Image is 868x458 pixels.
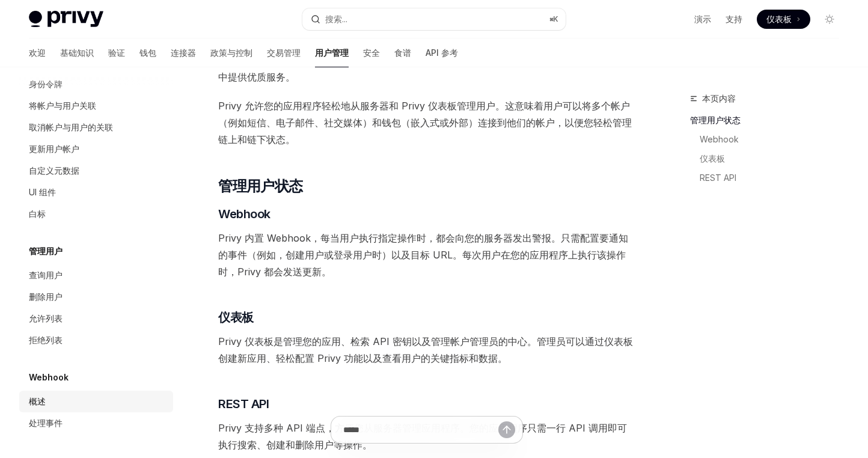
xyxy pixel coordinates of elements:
[726,13,742,25] a: 支持
[19,138,173,160] a: 更新用户帐户
[19,391,173,412] a: 概述
[820,10,839,29] button: 切换暗模式
[218,100,632,145] font: Privy 允许您的应用程序轻松地从服务器和 Privy 仪表板管理用户。这意味着用户可以将多个帐户（例如短信、电子邮件、社交媒体）和钱包（嵌入式或外部）连接到他们的帐户，以便您轻松管理链上和链...
[267,38,301,67] a: 交易管理
[108,38,125,67] a: 验证
[29,246,63,256] font: 管理用户
[363,47,380,58] font: 安全
[19,329,173,351] a: 拒绝列表
[315,38,349,67] a: 用户管理
[139,38,156,67] a: 钱包
[29,122,113,132] font: 取消帐户与用户的关联
[426,47,458,58] font: API 参考
[29,335,63,345] font: 拒绝列表
[210,38,252,67] a: 政策与控制
[700,173,736,183] font: REST API
[19,286,173,308] a: 删除用户
[325,14,347,24] font: 搜索...
[19,160,173,182] a: 自定义元数据
[363,38,380,67] a: 安全
[498,421,515,438] button: 发送消息
[394,47,411,58] font: 食谱
[690,115,741,125] font: 管理用户状态
[218,232,628,278] font: Privy 内置 Webhook，每当用户执行指定操作时，都会向您的服务器发出警报。只需配置要通知的事件（例如，创建用户或登录用户时）以及目标 URL。每次用户在您的应用程序上执行该操作时，Pr...
[315,47,349,58] font: 用户管理
[702,93,736,103] font: 本页内容
[19,264,173,286] a: 查询用户
[694,14,711,24] font: 演示
[29,165,79,176] font: 自定义元数据
[29,372,69,382] font: Webhook
[218,207,270,221] font: Webhook
[700,153,725,163] font: 仪表板
[29,100,96,111] font: 将帐户与用户关联
[29,270,63,280] font: 查询用户
[210,47,252,58] font: 政策与控制
[700,168,849,188] a: REST API
[29,144,79,154] font: 更新用户帐户
[108,47,125,58] font: 验证
[766,14,792,24] font: 仪表板
[218,177,302,195] font: 管理用户状态
[19,203,173,225] a: 白标
[60,38,94,67] a: 基础知识
[218,397,269,411] font: REST API
[700,134,739,144] font: Webhook
[700,149,849,168] a: 仪表板
[171,38,196,67] a: 连接器
[549,14,553,23] font: ⌘
[426,38,458,67] a: API 参考
[690,111,849,130] a: 管理用户状态
[29,396,46,406] font: 概述
[29,418,63,428] font: 处理事件
[29,187,56,197] font: UI 组件
[218,335,633,364] font: Privy 仪表板是管理您的应用、检索 API 密钥以及管理帐户管理员的中心。管理员可以通过仪表板创建新应用、轻松配置 Privy 功能​​以及查看用户的关键指标和数据。
[29,47,46,58] font: 欢迎
[29,292,63,302] font: 删除用户
[553,14,558,23] font: K
[60,47,94,58] font: 基础知识
[19,412,173,434] a: 处理事件
[302,8,566,30] button: 搜索...⌘K
[694,13,711,25] a: 演示
[19,95,173,117] a: 将帐户与用户关联
[267,47,301,58] font: 交易管理
[19,308,173,329] a: 允许列表
[139,47,156,58] font: 钱包
[29,313,63,323] font: 允许列表
[757,10,810,29] a: 仪表板
[700,130,849,149] a: Webhook
[171,47,196,58] font: 连接器
[29,11,103,28] img: 灯光标志
[19,117,173,138] a: 取消帐户与用户的关联
[218,310,254,325] font: 仪表板
[19,182,173,203] a: UI 组件
[29,38,46,67] a: 欢迎
[394,38,411,67] a: 食谱
[29,209,46,219] font: 白标
[726,14,742,24] font: 支持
